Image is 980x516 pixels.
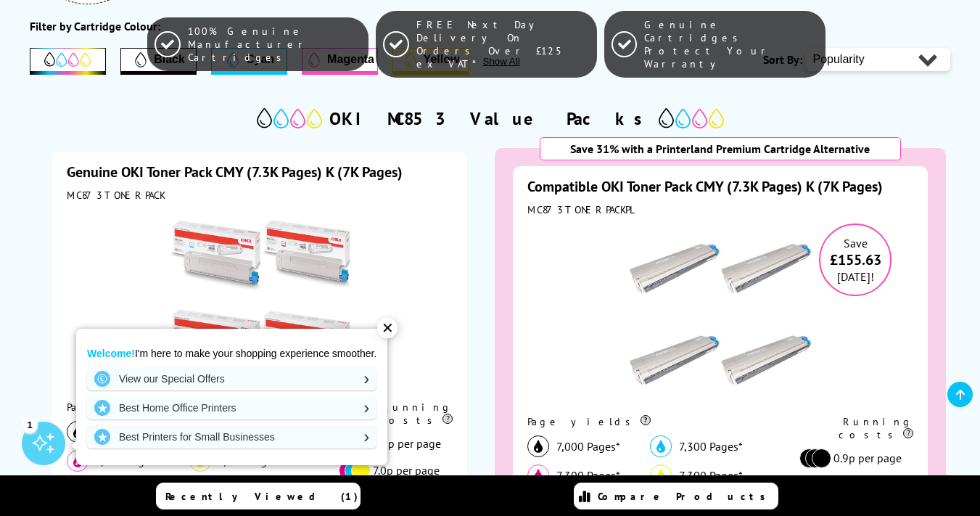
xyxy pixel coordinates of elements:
img: yellow_icon.svg [650,464,672,486]
li: 0.9p per page [799,449,906,468]
div: ✕ [377,318,398,338]
img: Compatible OKI Toner Pack CMY (7.3K Pages) K (7K Pages) [630,224,811,405]
div: MC873TONERPACK [67,189,453,202]
img: magenta_icon.svg [527,464,549,486]
img: black_icon.svg [527,435,549,457]
a: Compare Products [574,483,778,509]
a: Genuine OKI Toner Pack CMY (7.3K Pages) K (7K Pages) [67,163,403,181]
a: View our Special Offers [87,367,376,390]
h2: OKI MC853 Value Packs [329,107,651,130]
div: MC873TONERPACKPL [527,203,913,216]
div: Page yields [527,415,799,428]
p: I'm here to make your shopping experience smoother. [87,347,376,360]
a: Best Printers for Small Businesses [87,425,376,449]
div: Running costs [339,401,453,427]
div: Running costs [799,415,913,441]
span: FREE Next Day Delivery On Orders Over £125 ex VAT* [416,18,590,70]
img: black_icon.svg [67,421,88,443]
span: Compare Products [598,490,773,503]
span: [DATE]! [837,269,874,284]
span: Genuine Cartridges Protect Your Warranty [644,18,818,70]
span: Recently Viewed (1) [165,490,358,503]
img: OKI Toner Pack CMY (7.3K Pages) K (7K Pages) [169,209,350,390]
img: cyan_icon.svg [650,435,672,457]
img: magenta_icon.svg [67,450,88,472]
div: 1 [22,417,38,433]
a: Best Home Office Printers [87,396,376,419]
span: 7,300 Pages* [556,468,620,483]
li: 1.3p per page [339,434,445,454]
span: Save [844,236,868,250]
strong: Welcome! [87,348,135,359]
span: 7,300 Pages* [679,468,743,483]
li: 7.0p per page [339,461,445,480]
div: Page yields [67,401,339,414]
span: 7,300 Pages* [679,439,743,454]
span: 100% Genuine Manufacturer Cartridges [188,25,361,64]
div: Save 31% with a Printerland Premium Cartridge Alternative [540,137,901,160]
span: £155.63 [820,250,890,269]
a: Compatible OKI Toner Pack CMY (7.3K Pages) K (7K Pages) [527,177,883,196]
span: 7,000 Pages* [556,439,620,454]
a: Recently Viewed (1) [156,483,361,509]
